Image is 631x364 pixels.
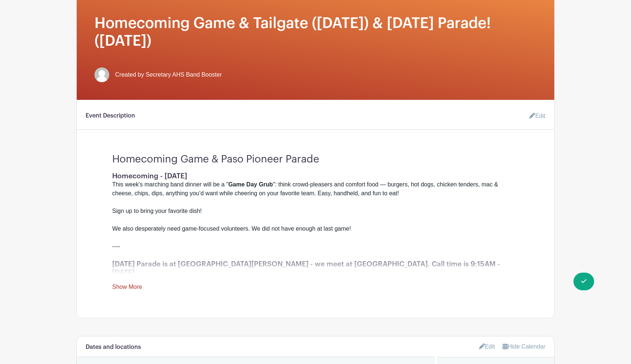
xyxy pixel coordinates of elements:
[94,67,109,82] img: default-ce2991bfa6775e67f084385cd625a349d9dcbb7a52a09fb2fda1e96e2d18dcdb.png
[86,344,141,351] h6: Dates and locations
[94,14,537,50] h1: Homecoming Game & Tailgate ([DATE]) & [DATE] Parade! ([DATE])
[112,172,519,180] h1: Homecoming - [DATE]
[112,147,519,166] h3: Homecoming Game & Paso Pioneer Parade
[86,112,135,119] h6: Event Description
[112,284,142,293] a: Show More
[228,181,273,188] strong: Game Day Grub
[479,340,495,353] a: Edit
[112,260,519,277] h1: [DATE] Parade is at [GEOGRAPHIC_DATA][PERSON_NAME] - we meet at [GEOGRAPHIC_DATA]. Call time is 9...
[523,109,545,123] a: Edit
[503,343,545,350] a: Hide Calendar
[115,70,222,79] span: Created by Secretary AHS Band Booster
[112,180,519,260] div: This week's marching band dinner will be a " ": think crowd-pleasers and comfort food — burgers, ...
